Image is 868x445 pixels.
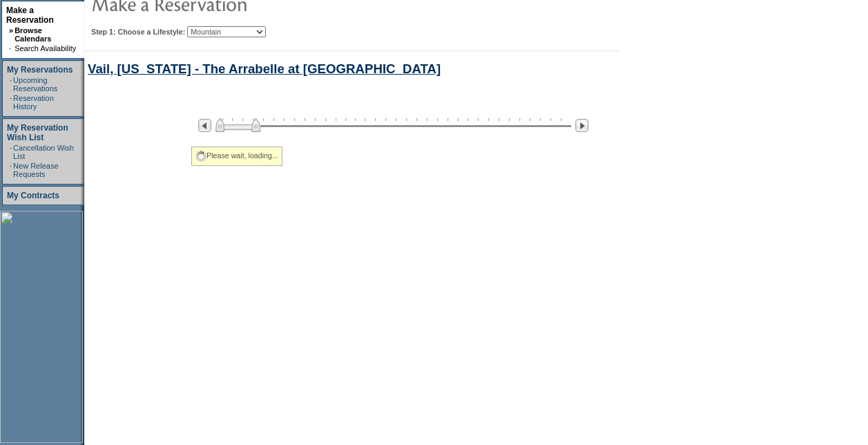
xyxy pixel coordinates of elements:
a: Vail, [US_STATE] - The Arrabelle at [GEOGRAPHIC_DATA] [88,61,441,76]
b: Step 1: Choose a Lifestyle: [91,28,185,36]
a: New Release Requests [13,162,58,178]
a: Cancellation Wish List [13,144,74,160]
td: · [10,94,12,111]
a: Search Availability [15,44,76,53]
a: My Reservations [7,65,73,75]
td: · [10,144,12,160]
td: · [10,76,12,93]
img: Previous [198,119,211,132]
td: · [9,44,13,53]
a: My Contracts [7,191,59,200]
a: Browse Calendars [15,26,51,43]
td: · [10,162,12,178]
b: » [9,26,13,35]
a: Upcoming Reservations [13,76,57,93]
a: My Reservation Wish List [7,123,68,142]
div: Please wait, loading... [191,146,282,166]
img: Next [575,119,588,132]
a: Reservation History [13,94,54,111]
a: Make a Reservation [6,6,54,25]
img: spinner2.gif [195,151,206,162]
